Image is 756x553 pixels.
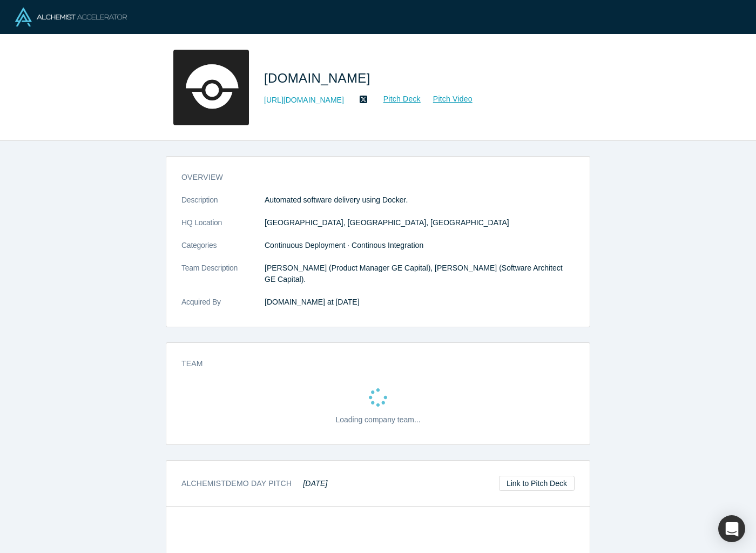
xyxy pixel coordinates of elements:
[264,95,344,106] a: [URL][DOMAIN_NAME]
[181,194,265,217] dt: Description
[335,414,420,426] p: Loading company team...
[265,296,575,308] dd: [DOMAIN_NAME] at [DATE]
[265,194,575,206] p: Automated software delivery using Docker.
[15,8,127,26] img: Alchemist Logo
[265,217,575,228] dd: [GEOGRAPHIC_DATA], [GEOGRAPHIC_DATA], [GEOGRAPHIC_DATA]
[303,479,327,488] em: [DATE]
[264,71,374,85] span: [DOMAIN_NAME]
[181,217,265,240] dt: HQ Location
[181,478,328,489] h3: Alchemist Demo Day Pitch
[181,262,265,296] dt: Team Description
[265,262,575,285] p: [PERSON_NAME] (Product Manager GE Capital), [PERSON_NAME] (Software Architect GE Capital).
[181,358,559,369] h3: Team
[265,241,423,249] span: Continuous Deployment · Continous Integration
[499,476,575,491] a: Link to Pitch Deck
[421,93,473,105] a: Pitch Video
[173,50,249,125] img: drone.io's Logo
[181,296,265,319] dt: Acquired By
[181,240,265,262] dt: Categories
[372,93,421,105] a: Pitch Deck
[181,172,559,183] h3: overview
